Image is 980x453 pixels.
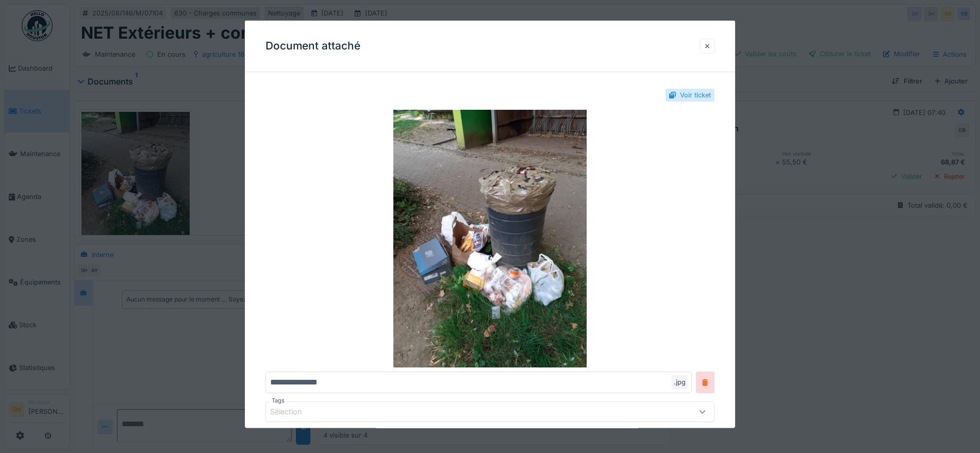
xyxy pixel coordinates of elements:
[270,406,317,417] div: Sélection
[680,90,711,100] div: Voir ticket
[265,40,360,53] h3: Document attaché
[672,375,688,389] div: .jpg
[265,110,715,367] img: d4c2c0d1-aa29-4930-b917-eb50dfc2f4ba-20250811_084815.jpg
[270,396,287,405] label: Tags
